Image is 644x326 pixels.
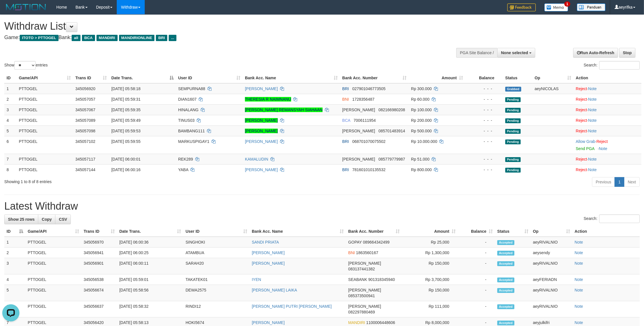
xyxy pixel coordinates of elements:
[75,167,95,172] span: 345057144
[4,136,17,154] td: 6
[119,35,155,41] span: MANDIRIONLINE
[252,250,285,255] a: [PERSON_NAME]
[117,226,183,237] th: Date Trans.: activate to sort column ascending
[531,274,572,285] td: aeyFERIADN
[17,115,73,125] td: PTTOGEL
[17,125,73,136] td: PTTOGEL
[55,214,71,224] a: CSV
[505,157,521,162] span: Pending
[20,35,59,41] span: ITOTO > PTTOGEL
[411,129,432,133] span: Rp 500.000
[576,157,587,161] a: Reject
[4,73,17,83] th: ID
[497,48,535,58] button: None selected
[615,177,624,187] a: 1
[17,94,73,104] td: PTTOGEL
[592,177,615,187] a: Previous
[544,3,568,11] img: Button%20Memo.svg
[505,129,521,134] span: Pending
[531,248,572,258] td: aeysendy
[183,248,249,258] td: ATAMBUA
[178,139,209,144] span: MARKUSPIGAY1
[575,277,583,282] a: Note
[576,146,594,151] a: Send PGA
[576,139,595,144] a: Allow Grab
[4,94,17,104] td: 2
[245,97,291,102] a: THERESIA R NAIMNANU
[356,250,378,255] span: Copy 1863560167 to clipboard
[111,139,140,144] span: [DATE] 05:59:55
[368,277,395,282] span: Copy 901318345940 to clipboard
[575,240,583,244] a: Note
[588,167,597,172] a: Note
[348,304,381,309] span: [PERSON_NAME]
[363,240,389,244] span: Copy 089664342499 to clipboard
[8,217,35,222] span: Show 25 rows
[111,129,140,133] span: [DATE] 05:59:53
[243,73,340,83] th: Bank Acc. Name: activate to sort column ascending
[573,136,641,154] td: ·
[409,73,465,83] th: Amount: activate to sort column ascending
[245,86,278,91] a: [PERSON_NAME]
[4,21,424,32] h1: Withdraw List
[456,48,497,58] div: PGA Site Balance /
[573,164,641,175] td: ·
[411,118,432,123] span: Rp 200.000
[17,104,73,115] td: PTTOGEL
[245,108,323,112] a: [PERSON_NAME] REMANSYAH SIAHAAN
[342,139,349,144] span: BRI
[176,73,243,83] th: User ID: activate to sort column ascending
[25,285,81,301] td: PTTOGEL
[503,73,532,83] th: Status
[348,277,367,282] span: SEABANK
[596,139,608,144] a: Reject
[531,301,572,317] td: aeyRIVALNIO
[178,86,205,91] span: SEMPURNA88
[4,177,264,185] div: Showing 1 to 8 of 8 entries
[573,73,641,83] th: Action
[505,97,521,102] span: Pending
[4,125,17,136] td: 5
[178,118,195,123] span: TINUS03
[348,250,355,255] span: BNI
[402,226,458,237] th: Amount: activate to sort column ascending
[402,258,458,274] td: Rp 150,000
[109,73,176,83] th: Date Trans.: activate to sort column descending
[599,214,640,223] input: Search:
[379,129,405,133] span: Copy 085701483914 to clipboard
[96,35,118,41] span: MANDIRI
[573,83,641,94] td: ·
[183,258,249,274] td: SARAH20
[573,104,641,115] td: ·
[468,96,501,102] div: - - -
[111,167,140,172] span: [DATE] 06:00:16
[82,35,95,41] span: BCA
[156,35,167,41] span: BRI
[564,1,570,7] span: 1
[75,118,95,123] span: 345057089
[25,258,81,274] td: PTTOGEL
[505,139,521,144] span: Pending
[183,274,249,285] td: TAKATEK01
[402,301,458,317] td: Rp 111,000
[252,304,332,309] a: [PERSON_NAME] PUTRI [PERSON_NAME]
[576,108,587,112] a: Reject
[4,35,424,41] h4: Game: Bank:
[17,164,73,175] td: PTTOGEL
[411,86,432,91] span: Rp 300.000
[505,168,521,173] span: Pending
[117,285,183,301] td: [DATE] 05:58:56
[584,61,640,70] label: Search:
[25,226,81,237] th: Game/API: activate to sort column ascending
[111,157,140,161] span: [DATE] 06:00:01
[25,248,81,258] td: PTTOGEL
[178,167,188,172] span: YABA
[411,167,432,172] span: Rp 800.000
[4,164,17,175] td: 8
[252,320,285,325] a: [PERSON_NAME]
[183,237,249,248] td: SINGHOKI
[497,321,514,325] span: Accepted
[4,248,25,258] td: 2
[366,320,395,325] span: Copy 1100006448606 to clipboard
[75,139,95,144] span: 345057102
